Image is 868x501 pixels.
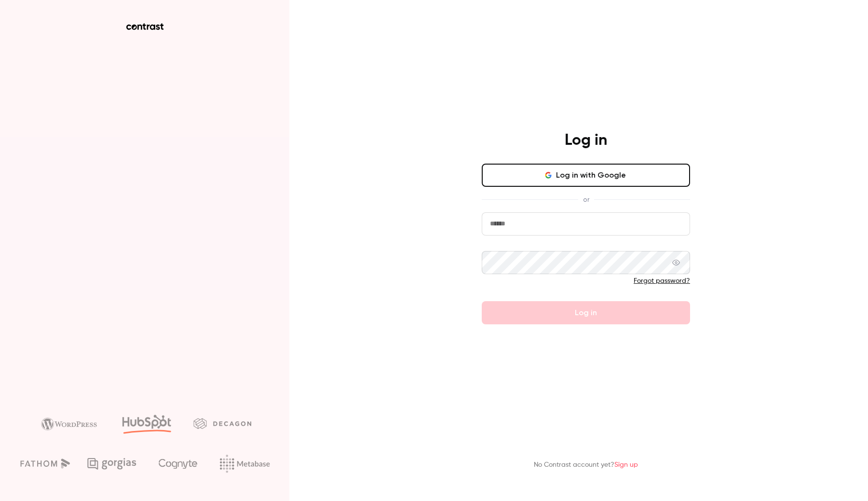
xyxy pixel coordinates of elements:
p: No Contrast account yet? [534,460,638,470]
a: Forgot password? [634,278,690,284]
h4: Log in [565,131,607,150]
a: Sign up [614,461,638,468]
span: or [578,195,594,205]
img: decagon [193,418,251,429]
button: Log in with Google [482,164,690,187]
